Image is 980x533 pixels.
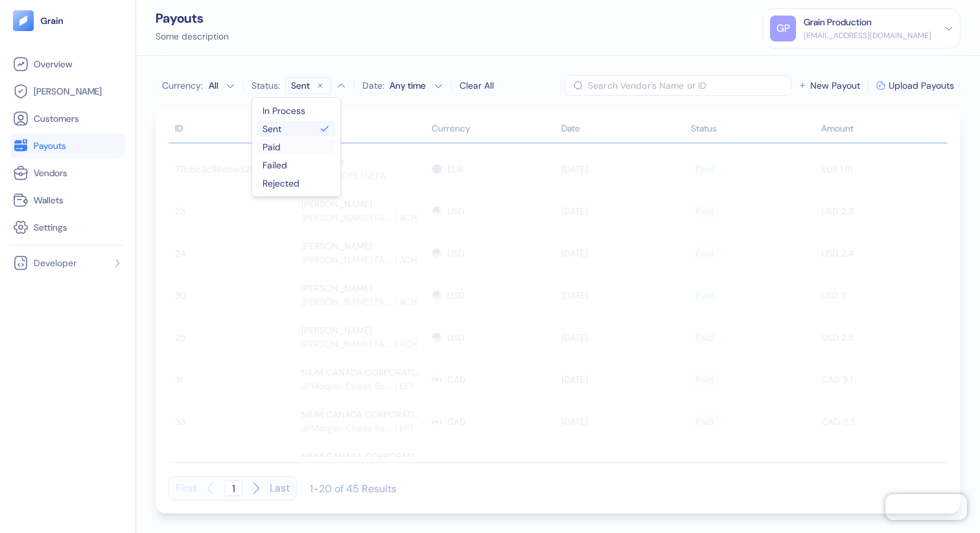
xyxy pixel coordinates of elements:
[262,177,330,190] span: Rejected
[390,79,428,92] div: Any time
[34,194,64,207] span: Wallets
[588,75,791,96] input: Search Vendor's Name or ID
[262,159,330,172] span: Failed
[876,81,954,90] button: Upload Payouts
[40,16,64,25] img: logo
[13,192,122,208] a: Wallets
[169,117,298,142] th: ID
[270,476,290,501] button: Last
[770,16,796,41] div: GP
[362,79,443,92] button: Date:Any time
[176,476,197,501] button: First
[688,117,817,142] th: Status
[362,79,384,92] span: Date :
[428,117,558,142] th: Currency
[34,166,67,179] span: Vendors
[13,220,122,235] a: Settings
[252,98,340,196] div: Suggestions
[34,256,76,269] span: Developer
[810,81,860,90] span: New Payout
[262,141,330,153] span: Paid
[205,75,235,96] button: Currency:
[34,85,102,98] span: [PERSON_NAME]
[156,30,229,43] div: Some description
[804,30,931,41] div: [EMAIL_ADDRESS][DOMAIN_NAME]
[804,16,872,29] div: Grain Production
[13,84,122,99] a: [PERSON_NAME]
[262,122,320,135] span: Sent
[162,81,203,90] label: Currency:
[889,81,954,90] span: Upload Payouts
[156,12,229,25] div: Payouts
[13,111,122,126] a: Customers
[13,56,122,72] a: Overview
[34,221,67,234] span: Settings
[298,117,428,142] th: Vendor
[262,104,330,117] span: In Process
[310,482,397,495] div: 1-20 of 45 Results
[885,494,967,520] iframe: Chatra live chat
[798,81,860,90] button: New Payout
[34,139,66,152] span: Payouts
[13,10,34,31] img: logo-tablet-V2.svg
[13,165,122,181] a: Vendors
[13,138,122,153] a: Payouts
[558,117,688,142] th: Date
[251,79,280,92] span: Status:
[460,79,494,93] div: Clear All
[285,77,331,94] div: Sent
[818,117,948,142] th: Amount
[34,58,72,71] span: Overview
[34,112,79,125] span: Customers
